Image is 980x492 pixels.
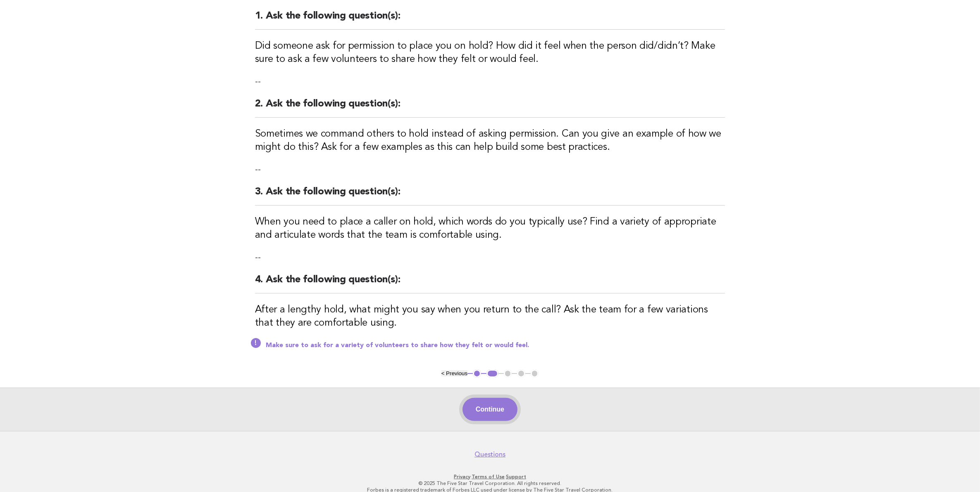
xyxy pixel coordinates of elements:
p: · · [237,473,743,480]
p: © 2025 The Five Star Travel Corporation. All rights reserved. [237,480,743,487]
a: Support [506,474,526,480]
p: -- [255,252,725,263]
button: 1 [473,369,481,378]
a: Questions [475,450,505,459]
h3: When you need to place a caller on hold, which words do you typically use? Find a variety of appr... [255,215,725,242]
h2: 2. Ask the following question(s): [255,97,725,118]
button: Continue [463,398,517,421]
button: 2 [486,369,498,378]
h3: Sometimes we command others to hold instead of asking permission. Can you give an example of how ... [255,128,725,154]
button: < Previous [441,370,467,376]
h3: Did someone ask for permission to place you on hold? How did it feel when the person did/didn’t? ... [255,40,725,66]
h2: 4. Ask the following question(s): [255,273,725,293]
h2: 3. Ask the following question(s): [255,185,725,206]
p: Make sure to ask for a variety of volunteers to share how they felt or would feel. [266,341,725,350]
a: Privacy [454,474,470,480]
h3: After a lengthy hold, what might you say when you return to the call? Ask the team for a few vari... [255,303,725,330]
p: -- [255,76,725,88]
p: -- [255,164,725,175]
a: Terms of Use [472,474,505,480]
h2: 1. Ask the following question(s): [255,9,725,30]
